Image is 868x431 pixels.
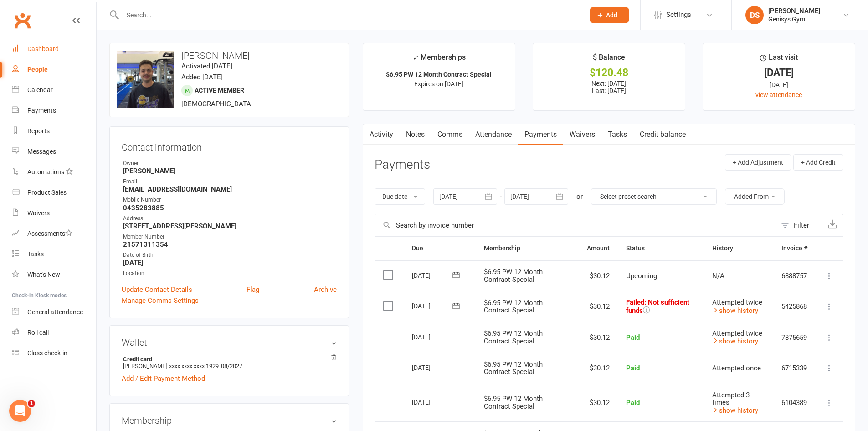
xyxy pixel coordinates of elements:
h3: [PERSON_NAME] [117,51,341,61]
div: Roll call [27,329,49,336]
a: Payments [518,124,563,145]
span: Attempted 3 times [712,391,750,407]
a: Flag [247,284,259,295]
h3: Membership [122,415,337,426]
div: Assessments [27,230,72,237]
span: 1 [28,400,35,407]
a: Reports [12,121,96,141]
time: Activated [DATE] [181,62,232,70]
a: Class kiosk mode [12,343,96,363]
a: Calendar [12,80,96,100]
div: Product Sales [27,189,67,196]
a: show history [712,337,758,345]
span: Expires on [DATE] [414,80,463,88]
input: Search by invoice number [375,214,776,236]
div: Payments [27,107,56,114]
span: Failed [626,298,689,315]
span: Attempted twice [712,329,762,338]
th: Due [404,237,476,260]
th: Amount [579,237,618,260]
div: [DATE] [711,80,847,90]
button: + Add Adjustment [725,154,791,171]
a: Automations [12,162,96,182]
i: ✓ [412,53,418,62]
a: Waivers [563,124,601,145]
a: show history [712,406,758,415]
div: Memberships [412,52,466,68]
strong: [PERSON_NAME] [123,167,337,175]
div: [DATE] [711,68,847,78]
div: [DATE] [412,299,454,313]
span: Upcoming [626,272,657,280]
td: 6715339 [773,353,816,384]
div: [DATE] [412,268,454,282]
td: $30.12 [579,384,618,422]
a: Archive [314,284,337,295]
span: $6.95 PW 12 Month Contract Special [484,360,543,376]
input: Search... [120,9,578,21]
td: $30.12 [579,322,618,353]
a: Tasks [601,124,633,145]
h3: Contact information [122,139,337,152]
strong: [DATE] [123,259,337,267]
span: xxxx xxxx xxxx 1929 [169,363,219,369]
div: People [27,66,48,73]
span: : Not sufficient funds [626,298,689,315]
h3: Wallet [122,338,337,348]
button: Added From [725,188,785,205]
h3: Payments [375,158,430,172]
th: Status [618,237,704,260]
a: Tasks [12,244,96,265]
span: $6.95 PW 12 Month Contract Special [484,329,543,345]
strong: $6.95 PW 12 Month Contract Special [386,71,492,78]
div: Dashboard [27,45,59,52]
div: Address [123,214,337,223]
span: $6.95 PW 12 Month Contract Special [484,268,543,284]
div: Date of Birth [123,251,337,260]
div: Waivers [27,209,50,217]
a: view attendance [755,91,802,99]
span: Paid [626,333,640,342]
td: 5425868 [773,291,816,322]
div: [PERSON_NAME] [768,7,820,15]
td: $30.12 [579,260,618,291]
div: Email [123,177,337,186]
a: What's New [12,265,96,285]
a: show history [712,306,758,315]
div: Owner [123,159,337,168]
a: Attendance [469,124,518,145]
a: Assessments [12,223,96,244]
div: Class check-in [27,349,67,357]
a: Payments [12,100,96,121]
span: 08/2027 [221,363,242,369]
a: Add / Edit Payment Method [122,373,205,384]
a: Manage Comms Settings [122,295,199,306]
a: Notes [400,124,431,145]
div: Automations [27,168,64,176]
div: Mobile Number [123,196,337,204]
div: Filter [794,220,809,231]
div: Tasks [27,250,44,258]
strong: 21571311354 [123,240,337,249]
span: Active member [195,87,244,94]
a: People [12,59,96,80]
span: Paid [626,399,640,407]
td: 6104389 [773,384,816,422]
div: Location [123,269,337,278]
a: General attendance kiosk mode [12,302,96,322]
span: $6.95 PW 12 Month Contract Special [484,299,543,315]
td: $30.12 [579,291,618,322]
a: Clubworx [11,9,34,32]
a: Waivers [12,203,96,223]
div: DS [745,6,764,24]
strong: Credit card [123,356,332,363]
button: Due date [375,188,425,205]
div: Messages [27,148,56,155]
span: N/A [712,272,724,280]
p: Next: [DATE] Last: [DATE] [541,80,677,94]
a: Credit balance [633,124,692,145]
a: Messages [12,141,96,162]
iframe: Intercom live chat [9,400,31,422]
span: Attempted once [712,364,761,372]
td: $30.12 [579,353,618,384]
